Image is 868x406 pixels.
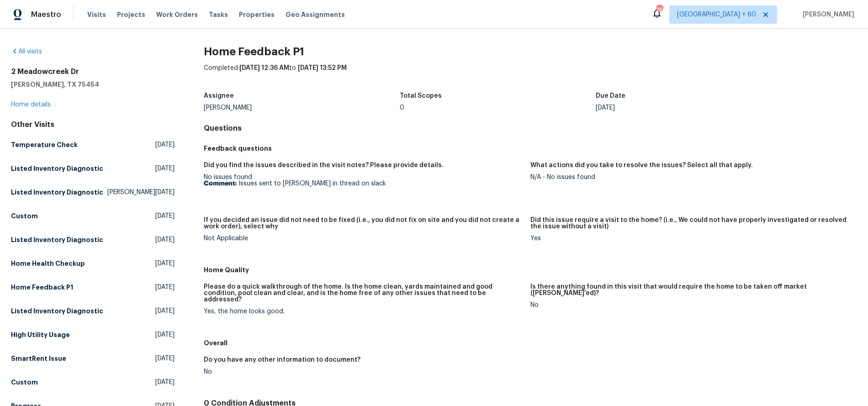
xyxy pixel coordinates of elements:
h2: Home Feedback P1 [204,47,857,56]
a: High Utility Usage[DATE] [11,327,175,343]
span: Tasks [209,11,228,18]
span: [DATE] 12:36 AM [239,65,289,71]
div: [DATE] [596,105,792,111]
a: Home details [11,101,51,108]
h5: Is there anything found in this visit that would require the home to be taken off market ([PERSON... [530,284,850,296]
h5: Feedback questions [204,144,857,153]
span: [DATE] [155,140,175,149]
span: Projects [117,10,145,19]
h5: Home Health Checkup [11,259,85,268]
a: Listed Inventory Diagnostic[PERSON_NAME][DATE] [11,184,175,200]
h5: Custom [11,211,38,221]
span: [DATE] [155,235,175,244]
span: [DATE] [155,306,175,316]
span: [DATE] 13:52 PM [298,65,347,71]
div: No [204,369,523,375]
h5: Total Scopes [400,93,442,99]
h5: Do you have any other information to document? [204,357,360,363]
div: No [530,302,850,308]
a: Home Health Checkup[DATE] [11,255,175,272]
span: [DATE] [155,354,175,363]
a: SmartRent Issue[DATE] [11,350,175,367]
h5: [PERSON_NAME], TX 75454 [11,80,175,89]
h5: Assignee [204,93,234,99]
h5: Temperature Check [11,140,78,149]
span: Visits [87,10,106,19]
h4: Questions [204,124,857,133]
a: Custom[DATE] [11,208,175,224]
span: [GEOGRAPHIC_DATA] + 60 [677,10,756,19]
div: N/A - No issues found [530,174,850,180]
h5: Listed Inventory Diagnostic [11,235,103,244]
p: Issues sent to [PERSON_NAME] in thread on slack [204,180,523,187]
a: Temperature Check[DATE] [11,137,175,153]
span: [DATE] [155,211,175,221]
a: All visits [11,48,42,55]
div: Other Visits [11,120,175,129]
span: Geo Assignments [286,10,345,19]
h5: If you decided an issue did not need to be fixed (i.e., you did not fix on site and you did not c... [204,217,523,230]
span: Properties [239,10,275,19]
h2: 2 Meadowcreek Dr [11,67,175,76]
div: No issues found [204,174,523,187]
h5: Overall [204,338,857,348]
div: 786 [656,5,662,15]
h5: High Utility Usage [11,330,70,339]
span: [DATE] [155,378,175,387]
a: Custom[DATE] [11,374,175,390]
div: [PERSON_NAME] [204,105,400,111]
span: [DATE] [155,283,175,292]
b: Comment: [204,180,237,187]
a: Listed Inventory Diagnostic[DATE] [11,232,175,248]
h5: Custom [11,378,38,387]
h5: Please do a quick walkthrough of the home. Is the home clean, yards maintained and good condition... [204,284,523,303]
h5: Home Quality [204,265,857,274]
a: Home Feedback P1[DATE] [11,279,175,295]
h5: Listed Inventory Diagnostic [11,188,103,197]
h5: SmartRent Issue [11,354,66,363]
span: [DATE] [155,259,175,268]
div: Yes, the home looks good. [204,308,523,315]
h5: What actions did you take to resolve the issues? Select all that apply. [530,162,753,169]
h5: Did you find the issues described in the visit notes? Please provide details. [204,162,444,169]
span: Maestro [31,10,61,19]
h5: Listed Inventory Diagnostic [11,306,103,316]
a: Listed Inventory Diagnostic[DATE] [11,160,175,177]
div: Yes [530,235,850,242]
h5: Listed Inventory Diagnostic [11,164,103,173]
span: [PERSON_NAME][DATE] [107,188,175,197]
h5: Did this issue require a visit to the home? (i.e., We could not have properly investigated or res... [530,217,850,230]
div: Not Applicable [204,235,523,242]
span: [DATE] [155,330,175,339]
h5: Home Feedback P1 [11,283,73,292]
div: 0 [400,105,596,111]
span: [PERSON_NAME] [799,10,854,19]
span: [DATE] [155,164,175,173]
span: Work Orders [156,10,198,19]
a: Listed Inventory Diagnostic[DATE] [11,303,175,319]
h5: Due Date [596,93,625,99]
div: Completed: to [204,63,857,87]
